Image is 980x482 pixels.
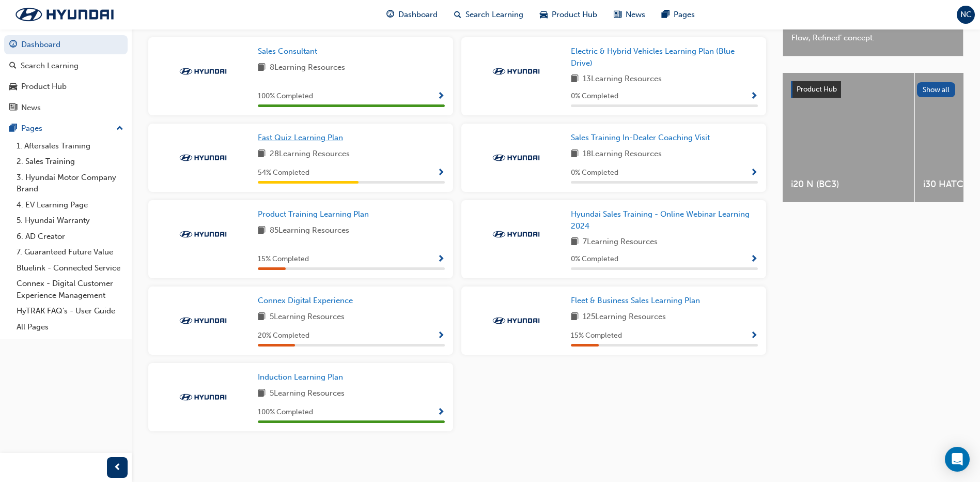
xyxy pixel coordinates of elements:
span: 7 Learning Resources [583,236,658,249]
a: 5. Hyundai Warranty [12,213,128,229]
span: car-icon [540,8,548,21]
a: Induction Learning Plan [258,371,347,383]
span: book-icon [258,62,266,74]
a: Fleet & Business Sales Learning Plan [571,295,704,307]
a: Sales Training In-Dealer Coaching Visit [571,132,714,144]
div: Pages [21,123,42,134]
span: 18 Learning Resources [583,148,662,161]
span: Show Progress [750,332,758,341]
span: prev-icon [114,461,121,474]
button: Show Progress [437,406,445,419]
span: pages-icon [662,8,670,21]
a: 7. Guaranteed Future Value [12,244,128,260]
button: Show Progress [750,167,758,179]
a: Sales Consultant [258,46,321,57]
a: search-iconSearch Learning [446,4,532,25]
span: Show Progress [437,92,445,101]
span: Show Progress [437,408,445,417]
span: New IONIQ 6 and IONIQ 6 N Line under ‘Pure Flow, Refined’ concept. [791,20,955,43]
span: book-icon [571,236,579,249]
span: search-icon [9,62,17,71]
a: guage-iconDashboard [378,4,446,25]
span: book-icon [571,73,579,86]
span: NC [960,9,972,21]
span: 28 Learning Resources [270,148,350,161]
a: Bluelink - Connected Service [12,260,128,276]
div: News [21,102,41,114]
a: News [4,98,128,117]
span: Show Progress [437,169,445,178]
span: Product Training Learning Plan [258,209,369,219]
span: pages-icon [9,124,17,133]
span: 100 % Completed [258,91,313,102]
span: car-icon [9,82,17,92]
span: 5 Learning Resources [270,387,345,400]
span: 54 % Completed [258,167,309,179]
a: 6. AD Creator [12,229,128,245]
span: Search Learning [465,9,523,21]
a: 2. Sales Training [12,154,128,170]
img: Trak [488,315,545,326]
span: Show Progress [750,169,758,178]
button: DashboardSearch LearningProduct HubNews [4,33,128,119]
span: Show Progress [437,332,445,341]
a: 1. Aftersales Training [12,138,128,154]
span: 0 % Completed [571,91,618,102]
a: Hyundai Sales Training - Online Webinar Learning 2024 [571,208,758,232]
a: car-iconProduct Hub [532,4,605,25]
img: Trak [175,229,231,239]
span: book-icon [258,311,266,324]
span: 13 Learning Resources [583,73,662,86]
span: book-icon [258,148,266,161]
div: Product Hub [21,81,67,93]
a: HyTRAK FAQ's - User Guide [12,303,128,319]
span: Product Hub [552,9,597,21]
a: pages-iconPages [654,4,703,25]
img: Trak [488,153,545,163]
span: news-icon [9,103,17,113]
button: Show Progress [437,90,445,103]
span: 0 % Completed [571,253,618,265]
span: Hyundai Sales Training - Online Webinar Learning 2024 [571,209,750,231]
span: book-icon [258,387,266,400]
span: 100 % Completed [258,406,313,418]
div: Open Intercom Messenger [945,447,970,472]
span: news-icon [614,8,621,21]
span: search-icon [454,8,461,21]
span: Product Hub [797,85,837,94]
img: Trak [175,392,231,402]
button: NC [957,6,975,24]
span: up-icon [116,122,123,135]
a: Electric & Hybrid Vehicles Learning Plan (Blue Drive) [571,46,758,69]
a: Connex - Digital Customer Experience Management [12,276,128,303]
a: 3. Hyundai Motor Company Brand [12,170,128,197]
span: Connex Digital Experience [258,296,353,305]
img: Trak [5,4,124,25]
img: Trak [488,66,545,77]
span: 15 % Completed [258,253,309,265]
span: News [626,9,645,21]
img: Trak [175,153,231,163]
div: Search Learning [21,60,79,72]
button: Show Progress [750,90,758,103]
a: 4. EV Learning Page [12,197,128,213]
span: Pages [674,9,695,21]
span: 125 Learning Resources [583,311,666,324]
a: Search Learning [4,56,128,76]
button: Pages [4,119,128,138]
span: book-icon [258,224,266,237]
img: Trak [175,315,231,326]
span: Electric & Hybrid Vehicles Learning Plan (Blue Drive) [571,47,735,68]
a: Product Training Learning Plan [258,208,373,220]
img: Trak [175,66,231,77]
button: Show Progress [437,329,445,342]
span: Sales Training In-Dealer Coaching Visit [571,133,710,142]
a: news-iconNews [605,4,654,25]
span: Show Progress [750,255,758,264]
a: i20 N (BC3) [783,73,914,202]
a: Dashboard [4,35,128,54]
button: Show Progress [750,253,758,266]
span: 15 % Completed [571,330,622,342]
